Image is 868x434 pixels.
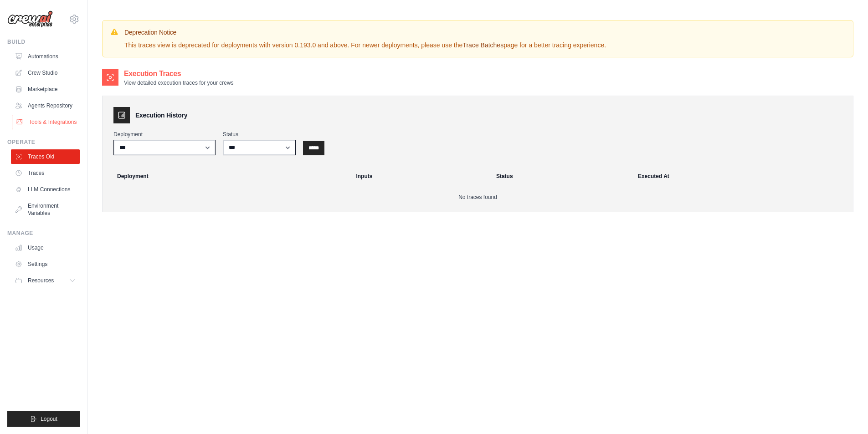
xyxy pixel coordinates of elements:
a: Traces Old [11,149,80,164]
label: Status [223,131,296,138]
button: Logout [7,411,80,427]
th: Inputs [350,166,490,186]
div: Build [7,38,80,46]
a: Agents Repository [11,98,80,113]
img: Logo [7,10,53,28]
a: Tools & Integrations [12,115,81,129]
a: Settings [11,257,80,271]
div: Operate [7,138,80,146]
a: Environment Variables [11,199,80,220]
p: This traces view is deprecated for deployments with version 0.193.0 and above. For newer deployme... [124,41,606,50]
p: View detailed execution traces for your crews [124,79,234,87]
h3: Deprecation Notice [124,28,606,37]
th: Status [491,166,632,186]
h2: Execution Traces [124,68,234,79]
a: Traces [11,166,80,180]
button: Resources [11,273,80,288]
a: Usage [11,240,80,255]
h3: Execution History [135,111,187,120]
label: Deployment [113,131,216,138]
a: LLM Connections [11,182,80,197]
a: Crew Studio [11,66,80,80]
span: Logout [41,415,57,423]
a: Trace Batches [462,41,503,49]
p: No traces found [113,194,842,201]
a: Automations [11,49,80,64]
a: Marketplace [11,82,80,97]
span: Resources [28,277,54,284]
th: Deployment [106,166,350,186]
div: Manage [7,230,80,237]
th: Executed At [632,166,849,186]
